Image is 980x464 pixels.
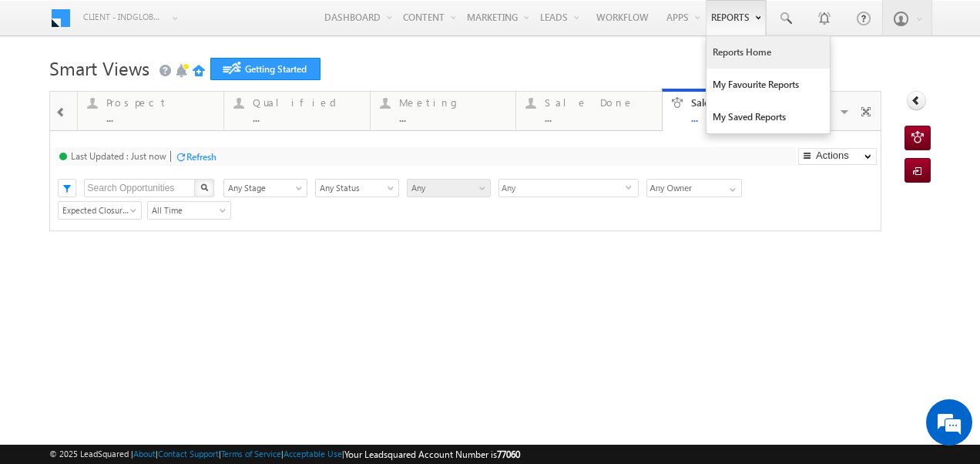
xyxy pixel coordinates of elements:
[706,69,830,101] a: My Favourite Reports
[344,449,520,460] span: Your Leadsquared Account Number is
[706,101,830,133] a: My Saved Reports
[407,179,491,197] a: Any
[49,447,520,462] span: © 2025 LeadSquared | | | | |
[147,201,231,220] a: All Time
[498,179,639,197] div: Any
[545,96,653,109] div: Sale Done
[316,181,394,195] span: Any Status
[84,179,196,197] input: Search Opportunities
[721,180,740,195] a: Show All Items
[253,96,361,109] div: Qualified
[71,150,166,162] div: Last Updated : Just now
[706,36,830,69] a: Reports Home
[106,112,214,123] div: ...
[399,112,507,123] div: ...
[691,96,799,109] div: Sale Punch
[186,151,216,163] div: Refresh
[77,92,224,130] a: Prospect...
[691,112,799,123] div: ...
[58,201,142,220] a: Expected Closure Date
[224,181,302,195] span: Any Stage
[408,181,485,195] span: Any
[499,180,626,197] span: Any
[284,449,342,459] a: Acceptable Use
[210,58,321,80] a: Getting Started
[370,92,517,130] a: Meeting...
[646,179,742,197] input: Type to Search
[83,9,164,25] span: Client - indglobal1 (77060)
[223,92,371,130] a: Qualified...
[315,179,399,197] a: Any Status
[59,203,136,217] span: Expected Closure Date
[223,179,307,197] a: Any Stage
[662,89,809,132] a: Sale Punch...Details
[106,96,214,109] div: Prospect
[253,112,361,123] div: ...
[515,92,663,130] a: Sale Done...
[133,449,156,459] a: About
[798,148,877,165] button: Actions
[200,183,208,191] img: Search
[221,449,281,459] a: Terms of Service
[148,203,226,217] span: All Time
[626,183,638,190] span: select
[399,96,507,109] div: Meeting
[497,449,520,460] span: 77060
[158,449,219,459] a: Contact Support
[545,112,653,123] div: ...
[49,55,149,80] span: Smart Views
